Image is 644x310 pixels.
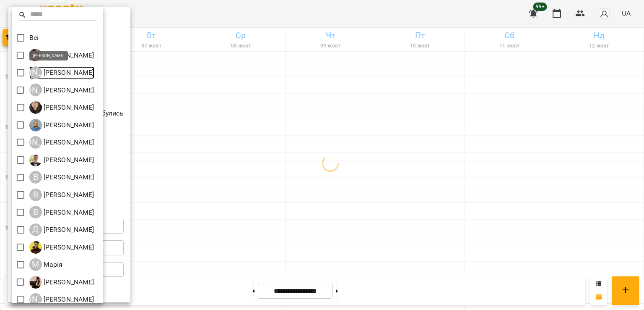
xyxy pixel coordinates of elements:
[29,171,94,184] a: В [PERSON_NAME]
[42,294,94,305] p: [PERSON_NAME]
[29,84,42,96] div: [PERSON_NAME]
[29,189,94,201] a: В [PERSON_NAME]
[42,190,94,200] p: [PERSON_NAME]
[29,258,42,271] div: М
[29,276,94,289] a: Н [PERSON_NAME]
[29,276,42,289] img: Н
[29,136,94,149] a: [PERSON_NAME] [PERSON_NAME]
[29,33,39,43] p: Всі
[42,208,94,218] p: [PERSON_NAME]
[29,258,63,271] a: М Марія
[29,171,42,184] div: В
[29,119,42,131] img: А
[29,241,94,254] div: Денис Пущало
[42,155,94,165] p: [PERSON_NAME]
[42,120,94,130] p: [PERSON_NAME]
[42,260,63,270] p: Марія
[29,84,94,96] a: [PERSON_NAME] [PERSON_NAME]
[29,258,63,271] div: Марія
[42,277,94,287] p: [PERSON_NAME]
[29,66,94,79] a: [PERSON_NAME] [PERSON_NAME]
[42,172,94,182] p: [PERSON_NAME]
[29,223,94,236] a: Д [PERSON_NAME]
[42,242,94,252] p: [PERSON_NAME]
[29,154,94,166] a: В [PERSON_NAME]
[29,223,42,236] div: Д
[42,50,94,60] p: [PERSON_NAME]
[29,293,94,306] div: Ніна Марчук
[42,102,94,113] p: [PERSON_NAME]
[29,293,42,306] div: [PERSON_NAME]
[29,49,94,61] div: Ілля Петруша
[29,84,94,96] div: Аліна Москаленко
[29,49,94,61] a: І [PERSON_NAME]
[29,136,42,149] div: [PERSON_NAME]
[29,241,42,254] img: Д
[29,206,42,218] div: В
[29,206,94,218] a: В [PERSON_NAME]
[29,154,94,166] div: Вадим Моргун
[29,293,94,306] a: [PERSON_NAME] [PERSON_NAME]
[29,101,94,114] a: А [PERSON_NAME]
[29,276,94,289] div: Надія Шрай
[29,154,42,166] img: В
[42,68,94,78] p: [PERSON_NAME]
[29,66,42,79] div: [PERSON_NAME]
[29,189,42,201] div: В
[29,241,94,254] a: Д [PERSON_NAME]
[29,119,94,131] a: А [PERSON_NAME]
[42,225,94,235] p: [PERSON_NAME]
[42,137,94,147] p: [PERSON_NAME]
[29,49,42,61] img: І
[42,85,94,95] p: [PERSON_NAME]
[29,101,42,114] img: А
